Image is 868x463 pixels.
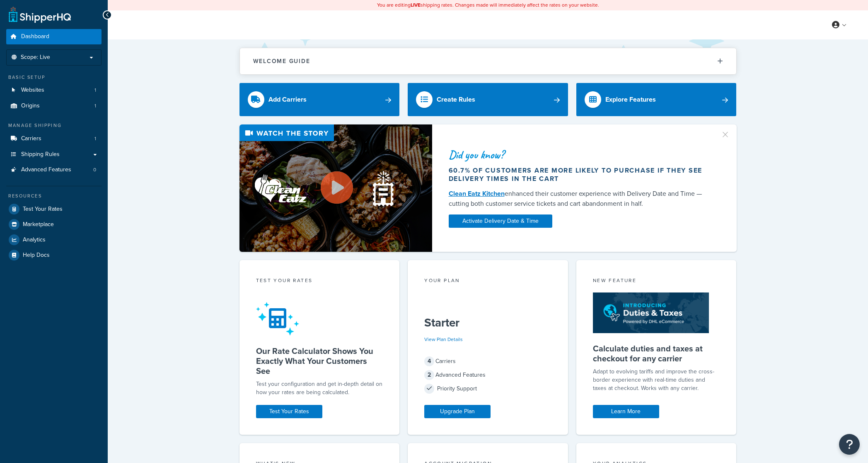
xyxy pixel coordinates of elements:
a: View Plan Details [424,336,463,343]
div: Basic Setup [6,74,102,81]
span: Advanced Features [21,166,71,173]
a: Add Carriers [239,83,400,116]
div: Manage Shipping [6,122,102,129]
a: Dashboard [6,29,102,44]
img: Video thumbnail [239,124,432,252]
div: Create Rules [437,94,475,105]
div: New Feature [593,277,720,286]
div: Advanced Features [424,369,551,381]
span: 1 [94,102,96,110]
span: Test Your Rates [23,206,63,213]
a: Marketplace [6,217,102,232]
span: Dashboard [21,33,49,40]
a: Carriers1 [6,131,102,146]
div: Explore Features [605,94,656,105]
span: Help Docs [23,252,50,259]
div: enhanced their customer experience with Delivery Date and Time — cutting both customer service ti... [449,189,711,209]
a: Analytics [6,232,102,247]
h5: Calculate duties and taxes at checkout for any carrier [593,344,720,363]
span: Origins [21,102,40,110]
h5: Starter [424,316,551,329]
div: Add Carriers [268,94,307,105]
a: Websites1 [6,83,102,98]
div: Carriers [424,356,551,367]
span: 0 [93,166,96,173]
div: Priority Support [424,383,551,395]
b: LIVE [411,1,421,9]
div: Test your rates [256,277,383,286]
a: Create Rules [408,83,568,116]
h5: Our Rate Calculator Shows You Exactly What Your Customers See [256,346,383,376]
span: Shipping Rules [21,151,60,158]
a: Advanced Features0 [6,162,102,178]
a: Activate Delivery Date & Time [449,214,552,228]
div: Did you know? [449,149,711,161]
span: Websites [21,87,44,94]
li: Websites [6,83,102,98]
li: Advanced Features [6,162,102,178]
a: Shipping Rules [6,147,102,162]
li: Carriers [6,131,102,146]
span: 1 [94,135,96,142]
button: Welcome Guide [240,48,736,74]
span: 4 [424,356,434,366]
a: Clean Eatz Kitchen [449,189,505,198]
a: Explore Features [576,83,737,116]
a: Test Your Rates [256,405,322,418]
span: Marketplace [23,221,54,228]
h2: Welcome Guide [253,58,310,64]
span: Carriers [21,135,41,142]
span: Scope: Live [21,54,50,61]
div: Resources [6,193,102,200]
div: 60.7% of customers are more likely to purchase if they see delivery times in the cart [449,166,711,183]
a: Upgrade Plan [424,405,491,418]
div: Your Plan [424,277,551,286]
div: Test your configuration and get in-depth detail on how your rates are being calculated. [256,380,383,397]
span: 1 [94,87,96,94]
a: Help Docs [6,248,102,263]
p: Adapt to evolving tariffs and improve the cross-border experience with real-time duties and taxes... [593,368,720,392]
span: 2 [424,370,434,380]
span: Analytics [23,236,46,244]
a: Test Your Rates [6,202,102,217]
button: Open Resource Center [839,434,860,455]
a: Learn More [593,405,659,418]
li: Origins [6,98,102,114]
a: Origins1 [6,98,102,114]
